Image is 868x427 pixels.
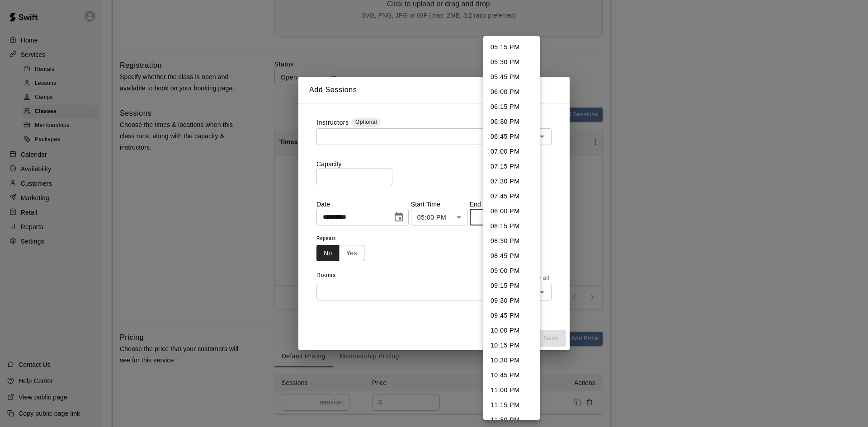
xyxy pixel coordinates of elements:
[483,293,540,308] li: 09:30 PM
[483,84,540,99] li: 06:00 PM
[483,398,540,413] li: 11:15 PM
[483,263,540,278] li: 09:00 PM
[483,159,540,174] li: 07:15 PM
[483,55,540,70] li: 05:30 PM
[483,338,540,353] li: 10:15 PM
[483,353,540,368] li: 10:30 PM
[483,40,540,55] li: 05:15 PM
[483,114,540,129] li: 06:30 PM
[483,189,540,204] li: 07:45 PM
[483,323,540,338] li: 10:00 PM
[483,234,540,249] li: 08:30 PM
[483,383,540,398] li: 11:00 PM
[483,278,540,293] li: 09:15 PM
[483,129,540,144] li: 06:45 PM
[483,249,540,263] li: 08:45 PM
[483,99,540,114] li: 06:15 PM
[483,144,540,159] li: 07:00 PM
[483,204,540,219] li: 08:00 PM
[483,308,540,323] li: 09:45 PM
[483,70,540,84] li: 05:45 PM
[483,219,540,234] li: 08:15 PM
[483,174,540,189] li: 07:30 PM
[483,368,540,383] li: 10:45 PM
